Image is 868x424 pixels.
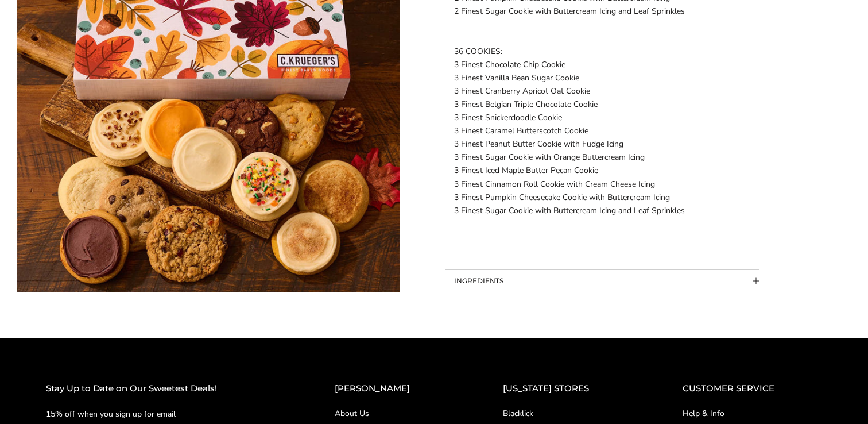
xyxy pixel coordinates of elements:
[46,381,289,396] h2: Stay Up to Date on Our Sweetest Deals!
[46,407,289,421] p: 15% off when you sign up for email
[503,407,637,419] a: Blacklick
[445,270,759,292] button: Collapsible block button
[683,381,822,396] h2: CUSTOMER SERVICE
[335,381,458,396] h2: [PERSON_NAME]
[335,407,458,419] a: About Us
[503,381,637,396] h2: [US_STATE] STORES
[683,407,822,419] a: Help & Info
[9,380,119,415] iframe: Sign Up via Text for Offers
